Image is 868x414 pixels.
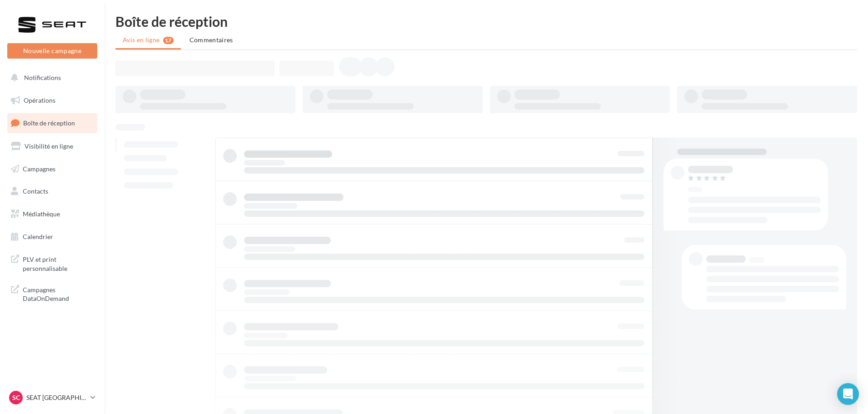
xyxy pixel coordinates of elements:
p: SEAT [GEOGRAPHIC_DATA] [26,393,87,402]
a: Opérations [5,91,99,110]
div: Boîte de réception [115,15,857,28]
span: Commentaires [190,36,233,44]
span: Opérations [24,96,55,104]
span: Notifications [24,74,61,81]
span: Calendrier [23,233,53,240]
span: Visibilité en ligne [25,142,73,150]
a: Campagnes [5,160,99,179]
button: Notifications [5,68,95,87]
a: PLV et print personnalisable [5,249,99,276]
a: Boîte de réception [5,113,99,133]
span: PLV et print personnalisable [23,253,94,273]
a: Médiathèque [5,205,99,224]
span: Boîte de réception [23,119,75,127]
span: Campagnes [23,165,55,172]
a: Calendrier [5,227,99,246]
span: SC [12,393,20,402]
div: Open Intercom Messenger [837,383,859,405]
button: Nouvelle campagne [7,43,97,59]
a: SC SEAT [GEOGRAPHIC_DATA] [7,389,97,406]
a: Contacts [5,182,99,201]
span: Campagnes DataOnDemand [23,284,94,303]
a: Visibilité en ligne [5,137,99,156]
span: Contacts [23,187,48,195]
span: Médiathèque [23,210,60,218]
a: Campagnes DataOnDemand [5,280,99,307]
